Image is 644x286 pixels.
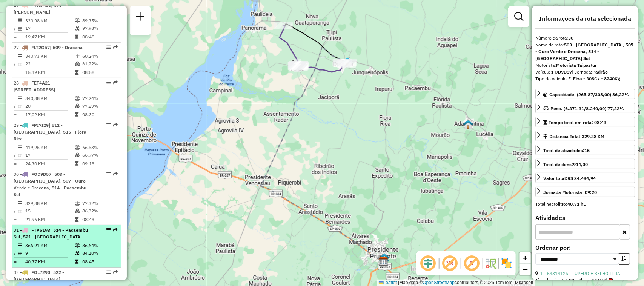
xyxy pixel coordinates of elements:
td: 08:48 [82,33,118,41]
td: 66,53% [82,144,118,151]
td: 15,49 KM [25,69,74,76]
em: Opções [106,80,111,85]
img: Fluxo de ruas [485,257,497,269]
span: 32 - [14,269,64,282]
strong: Padrão [592,69,608,75]
img: Fads [380,253,389,263]
span: Tempo total em rota: 08:43 [549,120,606,125]
a: Exibir filtros [511,9,526,24]
i: Distância Total [18,145,22,150]
em: Rota exportada [113,45,118,49]
img: Cross PA [379,256,389,266]
strong: 503 - [GEOGRAPHIC_DATA], 507 - Ouro Verde e Dracena, 514 - [GEOGRAPHIC_DATA] Sul [535,42,633,61]
span: 29 - [14,122,86,141]
td: 09:13 [82,160,118,168]
em: Opções [106,45,111,49]
i: Tempo total em rota [75,35,78,39]
td: = [14,111,17,118]
i: Total de Atividades [18,104,22,108]
div: Motorista: [535,62,635,69]
a: Zoom in [520,252,531,264]
span: 26 - [14,2,65,15]
i: % de utilização da cubagem [75,153,80,157]
span: | 503 - [GEOGRAPHIC_DATA], 507 - Ouro Verde e Dracena, 514 - Pacaembu Sul [14,171,86,197]
i: Tempo total em rota [75,70,78,75]
span: 80 - Chopp/VIP (C) [569,277,613,284]
i: Total de Atividades [18,251,22,255]
img: Adamentina [463,120,473,129]
i: % de utilização da cubagem [75,104,80,108]
strong: 30 [568,35,573,41]
div: Distância Total: [543,133,604,140]
a: Distância Total:329,38 KM [535,131,635,141]
span: − [523,264,528,274]
i: % de utilização do peso [75,145,80,150]
i: % de utilização do peso [75,18,80,23]
i: Distância Total [18,243,22,248]
i: Tempo total em rota [75,112,78,117]
td: 22 [25,60,74,68]
strong: 914,00 [573,161,588,167]
td: 340,38 KM [25,95,74,102]
span: FTV5193 [31,227,50,233]
td: 419,95 KM [25,144,74,151]
strong: 40,71 hL [567,201,586,207]
span: | 514 - Pacaembu Sul, 521 - [GEOGRAPHIC_DATA] [14,227,88,240]
a: Tempo total em rota: 08:43 [535,117,635,127]
img: PA - Dracema [343,57,352,67]
td: 77,24% [82,95,118,102]
i: Distância Total [18,96,22,101]
span: Peso: (6.371,31/8.240,00) 77,32% [550,106,624,111]
a: Total de itens:914,00 [535,159,635,169]
div: Veículo: [535,69,635,75]
td: 86,64% [82,242,118,249]
strong: R$ 34.434,94 [567,175,596,181]
div: Tipo do veículo: [535,75,635,82]
td: 340,73 KM [25,52,74,60]
i: Tempo total em rota [75,217,78,222]
span: 30 - [14,171,86,197]
span: FLT2G57 [31,45,50,50]
img: Exibir/Ocultar setores [501,257,513,269]
a: Valor total:R$ 34.434,94 [535,173,635,183]
span: FYR8A88 [31,2,51,8]
span: 329,38 KM [582,134,604,139]
span: FOL7290 [31,269,50,275]
span: Capacidade: (265,87/308,00) 86,32% [549,92,629,97]
button: Ordem crescente [618,253,630,265]
em: Rota exportada [113,270,118,274]
td: = [14,69,17,76]
span: | 593 - [PERSON_NAME] [14,2,65,15]
td: 21,96 KM [25,216,74,223]
a: Leaflet [379,280,397,285]
strong: 15 [584,148,590,153]
strong: Motorista Taipastur [556,62,597,68]
em: Opções [106,172,111,176]
i: Distância Total [18,18,22,23]
em: Opções [106,228,111,232]
div: Nome da rota: [535,42,635,62]
div: Total hectolitro: [535,201,635,208]
img: CDD Presidente Prudente [379,257,389,266]
td: 77,32% [82,200,118,207]
i: Distância Total [18,201,22,206]
a: Peso: (6.371,31/8.240,00) 77,32% [535,103,635,113]
div: Total de itens: [543,161,588,168]
em: Rota exportada [113,123,118,127]
strong: F. Fixa - 308Cx - 8240Kg [568,76,620,81]
td: = [14,33,17,41]
div: Map data © contributors,© 2025 TomTom, Microsoft [377,280,535,286]
h4: Informações da rota selecionada [535,15,635,22]
i: Total de Atividades [18,62,22,66]
i: % de utilização da cubagem [75,62,80,66]
i: % de utilização da cubagem [75,209,80,213]
td: / [14,249,17,257]
td: 9 [25,249,74,257]
div: Valor total: [543,175,596,182]
td: 89,75% [82,17,118,25]
td: 08:30 [82,111,118,118]
span: Exibir rótulo [463,254,481,272]
td: / [14,102,17,110]
span: 28 - [14,80,55,92]
label: Ordenar por: [535,243,635,252]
